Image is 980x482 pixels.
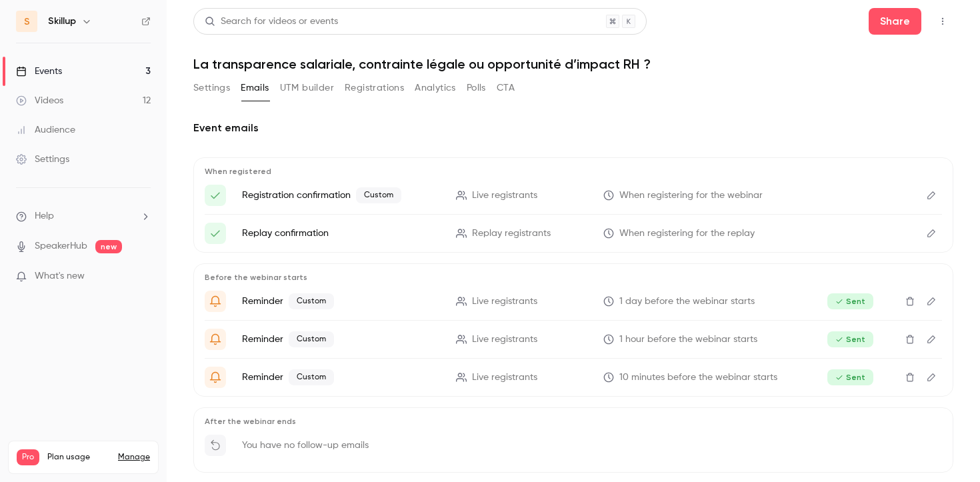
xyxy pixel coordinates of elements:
span: Custom [289,331,334,347]
span: 10 minutes before the webinar starts [619,371,777,385]
button: UTM builder [280,77,334,99]
button: Registrations [345,77,404,99]
button: Delete [899,329,921,350]
li: help-dropdown-opener [16,209,151,223]
iframe: Noticeable Trigger [135,271,151,283]
span: What's new [35,269,85,283]
span: Live registrants [472,333,537,347]
li: [Rappel] {{ event_name }} [205,291,942,312]
button: Edit [921,291,942,312]
span: When registering for the replay [619,227,755,241]
p: Registration confirmation [242,187,440,203]
span: Live registrants [472,371,537,385]
button: Polls [467,77,486,99]
button: Share [869,8,921,35]
p: Reminder [242,293,440,309]
button: Settings [193,77,230,99]
span: new [95,240,122,253]
p: Before the webinar starts [205,272,942,283]
div: Audience [16,123,75,137]
button: Delete [899,367,921,388]
span: Live registrants [472,295,537,309]
p: After the webinar ends [205,416,942,427]
a: Manage [118,452,150,463]
span: Live registrants [472,189,537,203]
p: Replay confirmation [242,227,440,240]
span: Sent [827,331,873,347]
div: Videos [16,94,63,107]
div: Settings [16,153,69,166]
li: Merci pour votre inscription. Vos accès à la conférence {{ event_name }}! [205,185,942,206]
span: Help [35,209,54,223]
p: When registered [205,166,942,177]
div: Search for videos or events [205,15,338,29]
span: Custom [289,369,334,385]
div: Events [16,65,62,78]
h2: Event emails [193,120,953,136]
button: Delete [899,291,921,312]
span: Plan usage [47,452,110,463]
button: Emails [241,77,269,99]
span: 1 day before the webinar starts [619,295,755,309]
button: Edit [921,185,942,206]
button: Edit [921,367,942,388]
span: Sent [827,369,873,385]
button: CTA [497,77,515,99]
span: When registering for the webinar [619,189,763,203]
button: Analytics [415,77,456,99]
span: Custom [356,187,401,203]
button: Edit [921,329,942,350]
p: Reminder [242,331,440,347]
li: La conférence HR Impact Week commence dans 1h [205,329,942,350]
a: SpeakerHub [35,239,87,253]
h6: Skillup [48,15,76,28]
span: Custom [289,293,334,309]
p: Reminder [242,369,440,385]
p: You have no follow-up emails [242,439,369,452]
span: 1 hour before the webinar starts [619,333,757,347]
li: Here's your access link to {{ event_name }}! [205,223,942,244]
h1: La transparence salariale, contrainte légale ou opportunité d’impact RH ? [193,56,953,72]
span: Replay registrants [472,227,551,241]
span: Pro [17,449,39,465]
span: S [24,15,30,29]
span: Sent [827,293,873,309]
li: La conférence HR Impact Week commence dans 10 mins [205,367,942,388]
button: Edit [921,223,942,244]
